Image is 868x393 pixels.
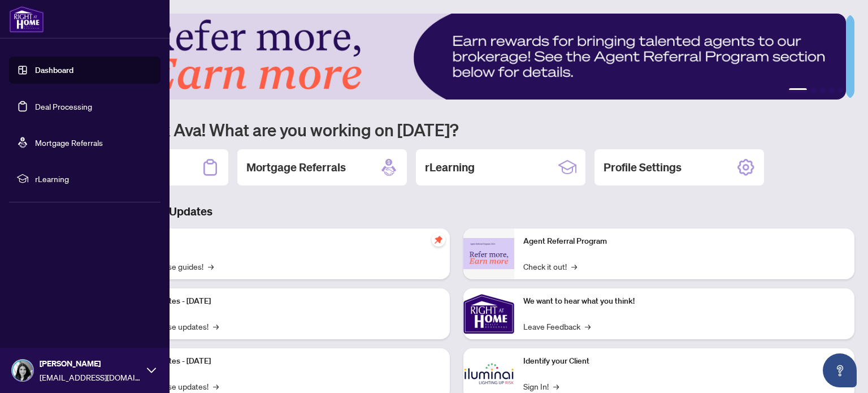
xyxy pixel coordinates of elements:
[821,88,825,93] button: 3
[553,380,559,392] span: →
[811,88,816,93] button: 2
[823,353,857,387] button: Open asap
[523,295,845,308] p: We want to hear what you think!
[208,260,214,273] span: →
[9,6,44,33] img: logo
[523,260,577,273] a: Check it out!→
[35,172,153,185] span: rLearning
[40,357,141,370] span: [PERSON_NAME]
[523,380,559,392] a: Sign In!→
[59,119,854,140] h1: Welcome back Ava! What are you working on [DATE]?
[119,355,441,368] p: Platform Updates - [DATE]
[463,288,514,339] img: We want to hear what you think!
[571,260,577,273] span: →
[119,235,441,248] p: Self-Help
[12,360,33,381] img: Profile Icon
[213,320,219,332] span: →
[523,320,591,332] a: Leave Feedback→
[523,355,845,368] p: Identify your Client
[35,101,92,111] a: Deal Processing
[40,371,141,383] span: [EMAIL_ADDRESS][DOMAIN_NAME]
[839,88,843,93] button: 5
[119,295,441,308] p: Platform Updates - [DATE]
[35,137,103,148] a: Mortgage Referrals
[425,159,475,175] h2: rLearning
[59,204,854,219] h3: Brokerage & Industry Updates
[59,14,846,100] img: Slide 0
[523,235,845,248] p: Agent Referral Program
[246,159,346,175] h2: Mortgage Referrals
[830,88,834,93] button: 4
[789,88,807,93] button: 1
[585,320,591,332] span: →
[213,380,219,392] span: →
[463,238,514,269] img: Agent Referral Program
[35,65,73,75] a: Dashboard
[604,159,682,175] h2: Profile Settings
[432,233,445,247] span: pushpin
